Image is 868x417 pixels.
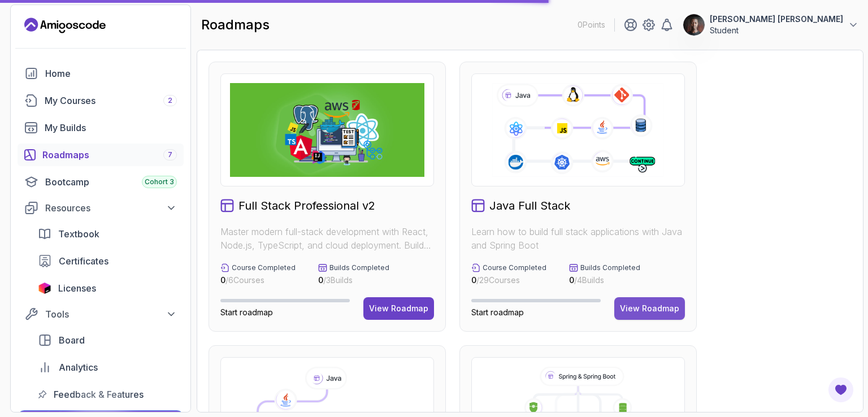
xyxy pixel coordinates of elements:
[710,25,843,36] p: Student
[45,94,177,107] div: My Courses
[569,275,574,285] span: 0
[31,250,184,272] a: certificates
[710,14,843,25] p: [PERSON_NAME] [PERSON_NAME]
[318,275,323,285] span: 0
[59,333,85,347] span: Board
[31,356,184,379] a: analytics
[45,121,177,134] div: My Builds
[31,277,184,299] a: licenses
[683,14,705,36] img: user profile image
[471,275,476,285] span: 0
[58,227,99,241] span: Textbook
[569,275,640,286] p: / 4 Builds
[220,275,296,286] p: / 6 Courses
[31,383,184,406] a: feedback
[329,263,389,272] p: Builds Completed
[18,198,184,218] button: Resources
[220,275,225,285] span: 0
[369,303,428,314] div: View Roadmap
[58,281,96,295] span: Licenses
[18,171,184,193] a: bootcamp
[683,14,859,36] button: user profile image[PERSON_NAME] [PERSON_NAME]Student
[45,307,177,321] div: Tools
[45,201,177,215] div: Resources
[471,307,524,317] span: Start roadmap
[230,83,424,177] img: Full Stack Professional v2
[54,388,144,401] span: Feedback & Features
[168,150,172,159] span: 7
[18,304,184,324] button: Tools
[18,62,184,85] a: home
[232,263,296,272] p: Course Completed
[42,148,177,162] div: Roadmaps
[620,303,679,314] div: View Roadmap
[31,223,184,245] a: textbook
[18,89,184,112] a: courses
[59,254,108,268] span: Certificates
[489,198,570,214] h2: Java Full Stack
[580,263,640,272] p: Builds Completed
[201,16,270,34] h2: roadmaps
[59,360,98,374] span: Analytics
[18,116,184,139] a: builds
[220,307,273,317] span: Start roadmap
[31,329,184,351] a: board
[38,283,51,294] img: jetbrains icon
[827,376,854,403] button: Open Feedback Button
[45,67,177,80] div: Home
[483,263,546,272] p: Course Completed
[471,225,685,252] p: Learn how to build full stack applications with Java and Spring Boot
[363,297,434,320] button: View Roadmap
[18,144,184,166] a: roadmaps
[145,177,174,186] span: Cohort 3
[238,198,375,214] h2: Full Stack Professional v2
[45,175,177,189] div: Bootcamp
[578,19,605,31] p: 0 Points
[168,96,172,105] span: 2
[318,275,389,286] p: / 3 Builds
[471,275,546,286] p: / 29 Courses
[614,297,685,320] button: View Roadmap
[24,16,106,34] a: Landing page
[220,225,434,252] p: Master modern full-stack development with React, Node.js, TypeScript, and cloud deployment. Build...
